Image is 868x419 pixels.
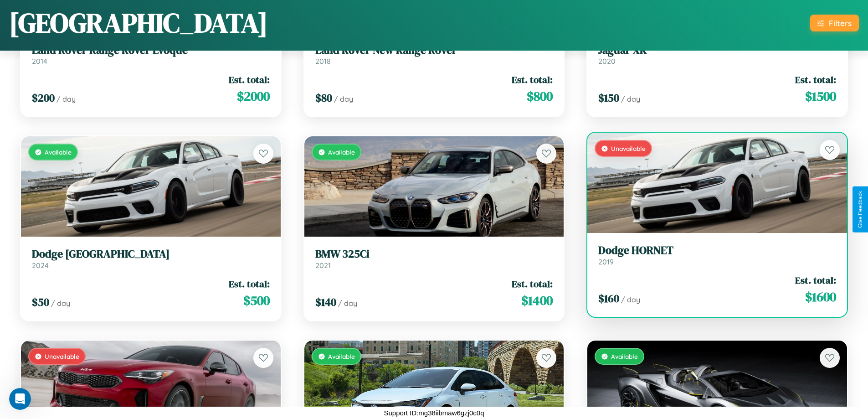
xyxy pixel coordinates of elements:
span: $ 2000 [237,87,270,105]
span: $ 140 [315,295,336,310]
span: $ 1500 [805,87,836,105]
div: Give Feedback [857,191,863,228]
span: Available [328,352,355,360]
span: Est. total: [512,73,553,86]
h1: [GEOGRAPHIC_DATA] [9,4,268,41]
button: Filters [810,15,859,31]
span: 2014 [32,57,47,66]
span: 2018 [315,57,331,66]
span: Est. total: [795,73,836,86]
iframe: Intercom live chat [9,388,31,410]
a: Jaguar XK2020 [598,44,836,66]
h3: Dodge HORNET [598,244,836,257]
span: Available [611,352,638,360]
a: Land Rover New Range Rover2018 [315,44,553,66]
a: Dodge HORNET2019 [598,244,836,266]
span: Est. total: [229,73,270,86]
p: Support ID: mg38iibmaw6gzj0c0q [384,407,484,419]
span: $ 1400 [521,291,553,310]
span: $ 800 [527,87,553,105]
span: $ 500 [243,291,270,310]
span: / day [334,94,353,103]
span: $ 160 [598,291,619,306]
span: Unavailable [611,145,646,152]
span: / day [621,295,640,304]
span: 2020 [598,57,616,66]
span: Est. total: [512,277,553,290]
span: Est. total: [229,277,270,290]
span: $ 200 [32,90,55,105]
a: Dodge [GEOGRAPHIC_DATA]2024 [32,248,270,270]
span: $ 80 [315,90,332,105]
span: / day [621,94,640,103]
span: / day [56,94,76,103]
span: Est. total: [795,274,836,287]
span: $ 150 [598,90,619,105]
a: BMW 325Ci2021 [315,248,553,270]
span: / day [51,299,70,308]
span: Unavailable [45,352,79,360]
span: $ 50 [32,295,49,310]
span: Available [328,148,355,156]
h3: BMW 325Ci [315,248,553,261]
span: 2021 [315,261,331,270]
span: 2024 [32,261,49,270]
h3: Land Rover Range Rover Evoque [32,44,270,57]
a: Land Rover Range Rover Evoque2014 [32,44,270,66]
div: Filters [829,18,852,28]
span: / day [338,299,357,308]
span: Available [45,148,72,156]
span: 2019 [598,257,614,266]
h3: Land Rover New Range Rover [315,44,553,57]
span: $ 1600 [805,288,836,306]
h3: Dodge [GEOGRAPHIC_DATA] [32,248,270,261]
